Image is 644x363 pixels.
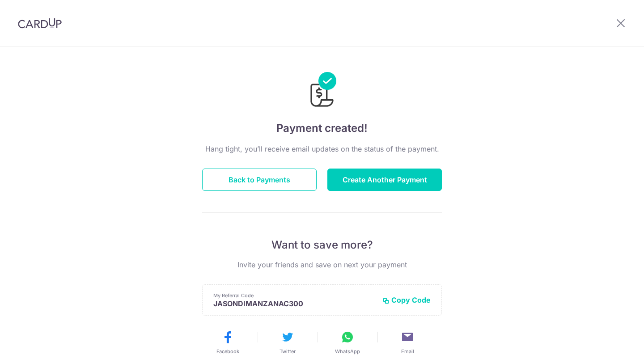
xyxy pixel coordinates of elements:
button: Back to Payments [202,169,317,191]
span: Email [401,348,414,355]
iframe: Opens a widget where you can find more information [586,336,635,359]
button: WhatsApp [321,330,374,355]
span: Facebook [216,348,239,355]
p: Want to save more? [202,238,442,252]
img: Payments [308,72,336,110]
p: Invite your friends and save on next your payment [202,259,442,270]
p: My Referral Code [213,292,375,299]
button: Email [381,330,434,355]
p: JASONDIMANZANAC300 [213,299,375,308]
p: Hang tight, you’ll receive email updates on the status of the payment. [202,144,442,154]
span: WhatsApp [335,348,360,355]
button: Create Another Payment [327,169,442,191]
button: Twitter [261,330,314,355]
span: Twitter [280,348,296,355]
img: CardUp [18,18,62,29]
button: Copy Code [382,295,431,304]
h4: Payment created! [202,120,442,136]
button: Facebook [201,330,254,355]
